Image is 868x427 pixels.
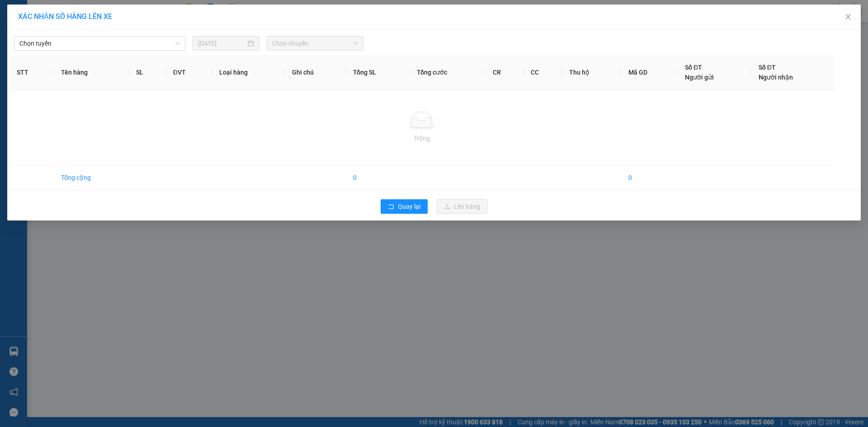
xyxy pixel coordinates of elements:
span: XÁC NHẬN SỐ HÀNG LÊN XE [18,12,112,21]
th: CR [486,55,524,90]
button: rollbackQuay lại [381,199,428,214]
span: close [844,13,852,20]
div: Trống [17,133,827,143]
th: Tên hàng [54,55,129,90]
button: uploadLên hàng [437,199,487,214]
th: Tổng cước [410,55,486,90]
td: 0 [346,165,410,190]
th: SL [129,55,165,90]
span: Người gửi [685,74,714,81]
th: Thu hộ [562,55,621,90]
input: 11/08/2025 [198,38,246,48]
span: Số ĐT [759,64,776,71]
span: rollback [388,203,394,211]
span: Người nhận [759,74,793,81]
th: Loại hàng [212,55,285,90]
th: Mã GD [621,55,678,90]
button: Close [835,5,861,30]
span: Chọn chuyến [272,37,358,50]
td: 0 [621,165,678,190]
span: Quay lại [398,202,420,211]
th: STT [9,55,54,90]
span: Số ĐT [685,64,702,71]
th: CC [524,55,562,90]
span: Chọn tuyến [19,37,180,50]
td: Tổng cộng [54,165,129,190]
th: Ghi chú [285,55,346,90]
th: ĐVT [166,55,212,90]
th: Tổng SL [346,55,410,90]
